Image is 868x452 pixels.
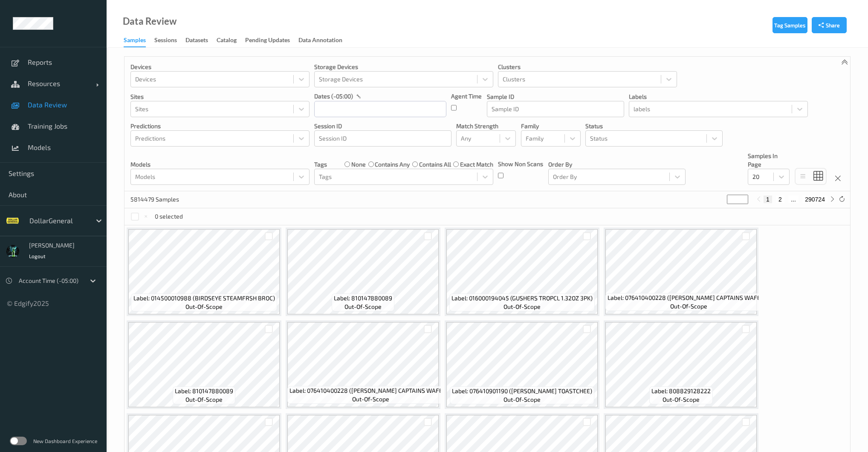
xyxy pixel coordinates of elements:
p: 0 selected [155,212,183,221]
a: Samples [124,35,154,47]
p: Tags [314,160,327,169]
button: 290724 [802,196,827,203]
div: Catalog [217,36,237,46]
p: Predictions [130,122,310,130]
button: ... [788,196,799,203]
p: Agent Time [451,92,482,101]
p: Family [521,122,581,130]
a: Pending Updates [245,35,298,46]
p: Show Non Scans [498,160,543,168]
span: Label: 076410901190 ([PERSON_NAME] TOASTCHEE) [452,387,592,395]
div: Data Review [123,17,176,26]
span: Label: 014500010988 (BIRDSEYE STEAMFRSH BROC) [133,294,275,302]
button: 1 [764,196,772,203]
button: 2 [776,196,784,203]
span: Label: 810147880089 [334,294,392,302]
p: Storage Devices [314,63,493,71]
span: Label: 810147880089 [175,387,233,395]
label: contains all [419,160,451,169]
a: Sessions [154,35,185,46]
label: exact match [460,160,493,169]
div: Datasets [185,36,208,46]
p: Sample ID [487,92,624,101]
p: Samples In Page [748,152,790,169]
p: Status [585,122,723,130]
div: Samples [124,36,146,47]
span: out-of-scope [185,395,223,404]
div: Data Annotation [298,36,342,46]
span: out-of-scope [185,302,223,311]
span: Label: 016000194045 (GUSHERS TROPCL 1.32OZ 3PK) [451,294,593,302]
span: out-of-scope [344,302,382,311]
p: Session ID [314,122,451,130]
p: Sites [130,92,310,101]
p: Order By [548,160,686,169]
a: Catalog [217,35,245,46]
label: contains any [375,160,410,169]
p: Clusters [498,63,677,71]
button: Share [812,17,847,33]
p: Models [130,160,310,169]
span: out-of-scope [352,395,389,403]
span: Label: 808829128222 [651,387,711,395]
p: dates (-05:00) [314,92,353,101]
div: Pending Updates [245,36,290,46]
p: 5814479 Samples [130,195,194,204]
p: Devices [130,63,310,71]
span: out-of-scope [663,395,700,404]
span: out-of-scope [670,302,707,311]
span: out-of-scope [503,302,541,311]
span: Label: 076410400228 ([PERSON_NAME] CAPTAINS WAFERS) [608,294,770,302]
div: Sessions [154,36,177,46]
label: none [351,160,366,169]
span: out-of-scope [503,395,541,404]
span: Label: 076410400228 ([PERSON_NAME] CAPTAINS WAFERS) [289,386,452,395]
button: Tag Samples [773,17,807,33]
p: Match Strength [456,122,516,130]
a: Datasets [185,35,217,46]
p: labels [629,92,808,101]
a: Data Annotation [298,35,351,46]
